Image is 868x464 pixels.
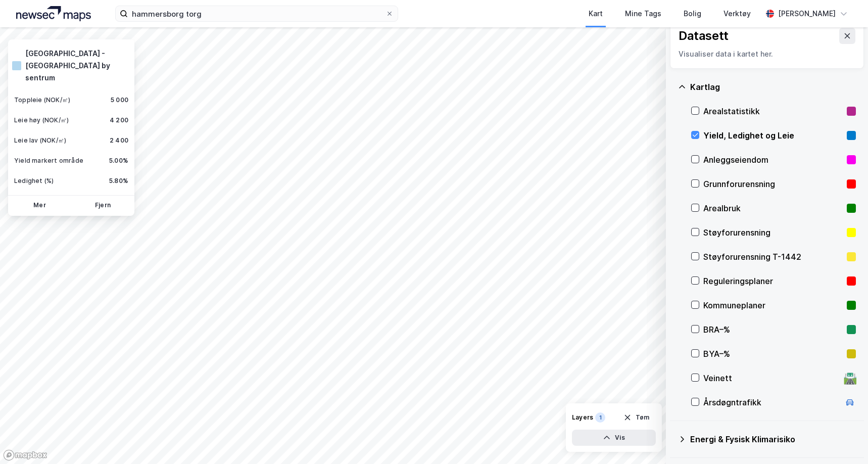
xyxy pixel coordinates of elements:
[703,323,843,336] div: BRA–%
[25,48,128,84] div: [GEOGRAPHIC_DATA] - [GEOGRAPHIC_DATA] by sentrum
[703,275,843,287] div: Reguleringsplaner
[703,178,843,190] div: Grunnforurensning
[14,177,54,185] div: Ledighet (%)
[724,8,751,20] div: Verktøy
[73,198,132,214] button: Fjern
[817,415,868,464] div: Kontrollprogram for chat
[690,81,856,93] div: Kartlag
[690,433,856,445] div: Energi & Fysisk Klimarisiko
[703,396,840,408] div: Årsdøgntrafikk
[679,28,729,44] div: Datasett
[703,154,843,166] div: Anleggseiendom
[703,105,843,117] div: Arealstatistikk
[703,202,843,214] div: Arealbruk
[589,8,603,20] div: Kart
[679,48,855,60] div: Visualiser data i kartet her.
[572,430,656,446] button: Vis
[16,6,91,21] img: logo.a4113a55bc3d86da70a041830d287a7e.svg
[843,372,857,385] div: 🛣️
[595,412,605,423] div: 1
[3,449,47,461] a: Mapbox homepage
[14,116,69,124] div: Leie høy (NOK/㎡)
[110,136,128,145] div: 2 400
[703,299,843,311] div: Kommuneplaner
[703,129,843,142] div: Yield, Ledighet og Leie
[703,226,843,239] div: Støyforurensning
[109,177,128,185] div: 5.80%
[778,8,836,20] div: [PERSON_NAME]
[703,348,843,360] div: BYA–%
[817,415,868,464] iframe: Chat Widget
[572,413,593,422] div: Layers
[111,96,128,104] div: 5 000
[703,372,840,384] div: Veinett
[110,116,128,124] div: 4 200
[684,8,701,20] div: Bolig
[14,157,83,165] div: Yield markert område
[617,409,656,426] button: Tøm
[10,198,69,214] button: Mer
[14,96,70,104] div: Toppleie (NOK/㎡)
[703,251,843,263] div: Støyforurensning T-1442
[128,6,385,21] input: Søk på adresse, matrikkel, gårdeiere, leietakere eller personer
[109,157,128,165] div: 5.00%
[14,136,66,145] div: Leie lav (NOK/㎡)
[625,8,661,20] div: Mine Tags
